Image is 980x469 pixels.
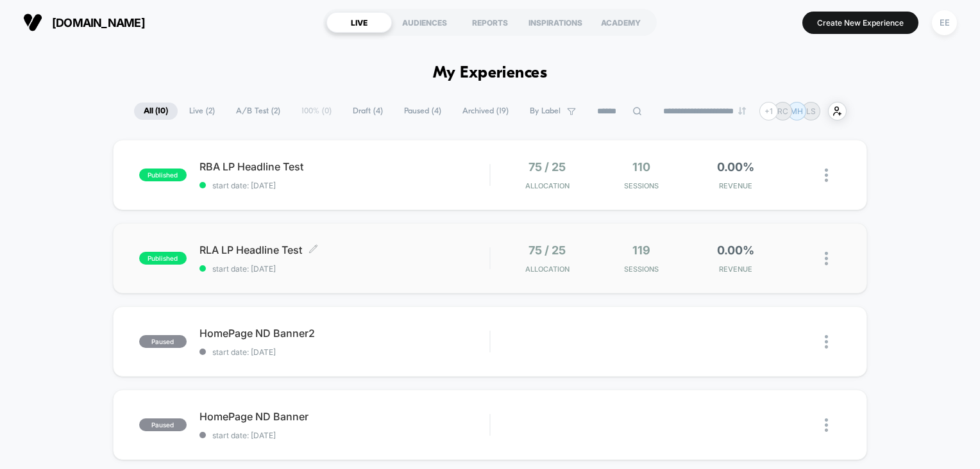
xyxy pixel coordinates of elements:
[326,12,392,33] div: LIVE
[632,243,650,257] span: 119
[139,169,187,181] span: published
[777,106,788,116] p: RC
[588,12,654,33] div: ACADEMY
[199,431,490,440] span: start date: [DATE]
[825,418,828,432] img: close
[806,106,816,116] p: LS
[23,13,42,32] img: Visually logo
[530,106,561,116] span: By Label
[199,160,490,173] span: RBA LP Headline Test
[528,243,566,257] span: 75 / 25
[199,181,490,190] span: start date: [DATE]
[825,169,828,182] img: close
[525,181,570,190] span: Allocation
[825,335,828,349] img: close
[343,103,393,120] span: Draft ( 4 )
[139,252,187,265] span: published
[525,265,570,274] span: Allocation
[199,347,490,357] span: start date: [DATE]
[790,106,803,116] p: MH
[433,64,548,83] h1: My Experiences
[180,103,224,120] span: Live ( 2 )
[825,252,828,265] img: close
[759,102,778,120] div: + 1
[52,16,145,29] span: [DOMAIN_NAME]
[802,12,918,34] button: Create New Experience
[691,265,779,274] span: REVENUE
[928,10,961,36] button: EE
[738,107,746,115] img: end
[19,12,149,33] button: [DOMAIN_NAME]
[457,12,523,33] div: REPORTS
[598,181,686,190] span: Sessions
[528,160,566,174] span: 75 / 25
[134,103,178,120] span: All ( 10 )
[717,243,754,257] span: 0.00%
[139,418,187,431] span: paused
[199,243,490,256] span: RLA LP Headline Test
[392,12,457,33] div: AUDIENCES
[523,12,588,33] div: INSPIRATIONS
[199,264,490,274] span: start date: [DATE]
[139,335,187,348] span: paused
[632,160,650,174] span: 110
[226,103,290,120] span: A/B Test ( 2 )
[598,265,686,274] span: Sessions
[691,181,779,190] span: REVENUE
[199,410,490,423] span: HomePage ND Banner
[199,327,490,340] span: HomePage ND Banner2
[394,103,451,120] span: Paused ( 4 )
[453,103,518,120] span: Archived ( 19 )
[932,10,957,35] div: EE
[717,160,754,174] span: 0.00%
